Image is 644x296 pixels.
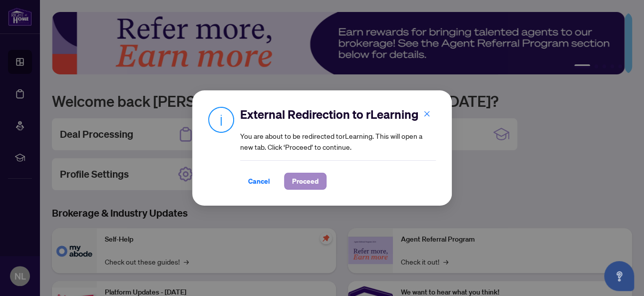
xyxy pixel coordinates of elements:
[284,173,326,190] button: Proceed
[208,106,234,133] img: Info Icon
[240,106,436,190] div: You are about to be redirected to rLearning . This will open a new tab. Click ‘Proceed’ to continue.
[604,261,634,291] button: Open asap
[240,173,278,190] button: Cancel
[423,110,430,117] span: close
[292,173,319,189] span: Proceed
[248,173,270,189] span: Cancel
[240,106,436,122] h2: External Redirection to rLearning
